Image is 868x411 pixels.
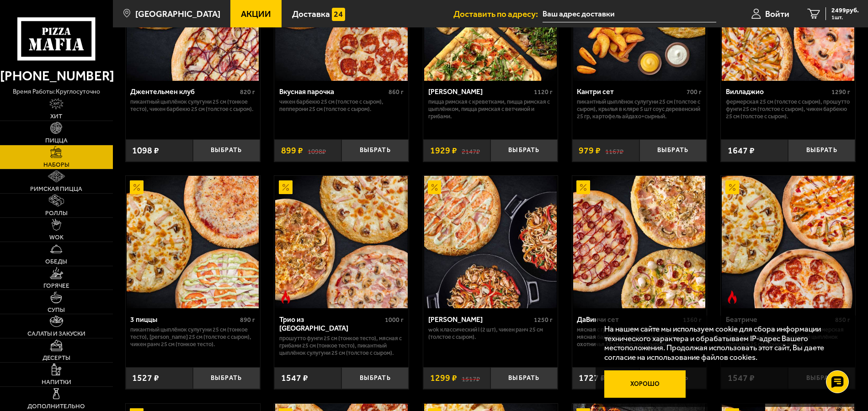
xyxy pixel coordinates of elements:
[577,326,701,348] p: Мясная с грибами 25 см (толстое с сыром), Мясная Барбекю 25 см (тонкое тесто), Охотничья 25 см (т...
[341,367,409,389] button: Выбрать
[385,316,404,324] span: 1000 г
[292,10,330,18] span: Доставка
[130,98,255,113] p: Пикантный цыплёнок сулугуни 25 см (тонкое тесто), Чикен Барбекю 25 см (толстое с сыром).
[389,88,404,96] span: 860 г
[726,87,829,96] div: Вилладжио
[490,139,558,161] button: Выбрать
[831,7,859,14] span: 2499 руб.
[462,374,480,383] s: 1517 ₽
[543,5,716,22] input: Ваш адрес доставки
[721,176,855,308] a: АкционныйОстрое блюдоБеатриче
[424,176,557,308] img: Вилла Капри
[126,176,260,308] a: Акционный3 пиццы
[639,139,707,161] button: Выбрать
[240,88,255,96] span: 820 г
[45,258,67,265] span: Обеды
[453,10,543,18] span: Доставить по адресу:
[127,176,259,308] img: 3 пиццы
[428,180,442,194] img: Акционный
[279,335,404,356] p: Прошутто Фунги 25 см (тонкое тесто), Мясная с грибами 25 см (тонкое тесто), Пикантный цыплёнок су...
[281,374,308,383] span: 1547 ₽
[430,146,457,155] span: 1929 ₽
[130,326,255,348] p: Пикантный цыплёнок сулугуни 25 см (тонкое тесто), [PERSON_NAME] 25 см (толстое с сыром), Чикен Ра...
[132,146,159,155] span: 1098 ₽
[241,10,271,18] span: Акции
[687,88,702,96] span: 700 г
[490,367,558,389] button: Выбрать
[50,113,62,120] span: Хит
[577,315,680,324] div: ДаВинчи сет
[43,162,69,168] span: Наборы
[341,139,409,161] button: Выбрать
[577,87,684,96] div: Кантри сет
[722,176,854,308] img: Беатриче
[281,146,303,155] span: 899 ₽
[48,307,65,313] span: Супы
[193,139,260,161] button: Выбрать
[604,370,686,397] button: Хорошо
[573,176,706,308] img: ДаВинчи сет
[534,88,553,96] span: 1120 г
[27,403,85,410] span: Дополнительно
[240,316,255,324] span: 890 г
[279,315,383,332] div: Трио из [GEOGRAPHIC_DATA]
[462,146,480,155] s: 2147 ₽
[42,379,71,385] span: Напитки
[274,176,409,308] a: АкционныйОстрое блюдоТрио из Рио
[130,87,237,96] div: Джентельмен клуб
[428,315,532,324] div: [PERSON_NAME]
[577,98,701,120] p: Пикантный цыплёнок сулугуни 25 см (толстое с сыром), крылья в кляре 5 шт соус деревенский 25 гр, ...
[765,10,789,18] span: Войти
[132,374,159,383] span: 1527 ₽
[332,8,346,21] img: 15daf4d41897b9f0e9f617042186c801.svg
[605,146,623,155] s: 1167 ₽
[279,87,386,96] div: Вкусная парочка
[576,180,590,194] img: Акционный
[49,234,64,241] span: WOK
[43,355,70,361] span: Десерты
[308,146,326,155] s: 1098 ₽
[579,146,601,155] span: 979 ₽
[279,180,293,194] img: Акционный
[130,315,237,324] div: 3 пиццы
[30,186,82,192] span: Римская пицца
[279,98,404,113] p: Чикен Барбекю 25 см (толстое с сыром), Пепперони 25 см (толстое с сыром).
[45,210,68,216] span: Роллы
[726,98,850,120] p: Фермерская 25 см (толстое с сыром), Прошутто Фунги 25 см (толстое с сыром), Чикен Барбекю 25 см (...
[193,367,260,389] button: Выбрать
[275,176,408,308] img: Трио из Рио
[725,180,739,194] img: Акционный
[27,331,85,337] span: Салаты и закуски
[725,290,739,304] img: Острое блюдо
[43,283,69,289] span: Горячее
[428,98,553,120] p: Пицца Римская с креветками, Пицца Римская с цыплёнком, Пицца Римская с ветчиной и грибами.
[279,290,293,304] img: Острое блюдо
[428,326,553,341] p: Wok классический L (2 шт), Чикен Ранч 25 см (толстое с сыром).
[572,176,707,308] a: АкционныйДаВинчи сет
[831,88,850,96] span: 1290 г
[428,87,532,96] div: [PERSON_NAME]
[604,324,841,362] p: На нашем сайте мы используем cookie для сбора информации технического характера и обрабатываем IP...
[579,374,606,383] span: 1727 ₽
[130,180,144,194] img: Акционный
[831,15,859,20] span: 1 шт.
[728,146,755,155] span: 1647 ₽
[430,374,457,383] span: 1299 ₽
[135,10,220,18] span: [GEOGRAPHIC_DATA]
[423,176,558,308] a: АкционныйВилла Капри
[788,139,855,161] button: Выбрать
[45,137,68,144] span: Пицца
[534,316,553,324] span: 1250 г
